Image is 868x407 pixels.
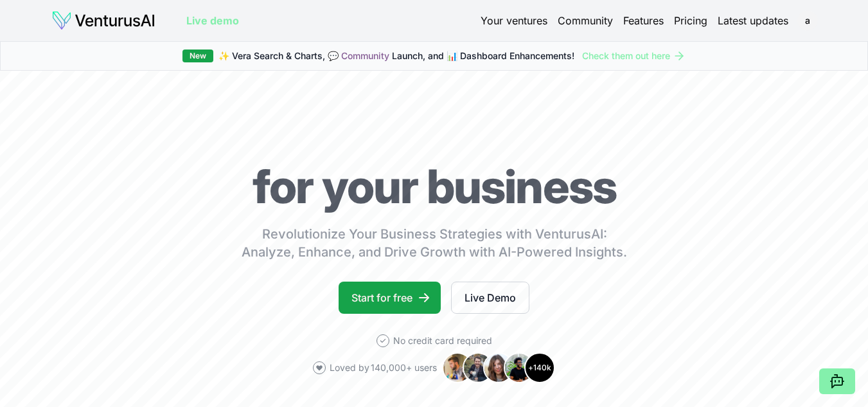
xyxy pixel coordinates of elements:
a: Your ventures [481,13,547,28]
button: a [799,12,817,30]
a: Live demo [186,13,239,28]
a: Features [623,13,664,28]
a: Pricing [674,13,707,28]
img: Avatar 2 [463,352,493,383]
span: a [797,10,818,31]
span: ✨ Vera Search & Charts, 💬 Launch, and 📊 Dashboard Enhancements! [218,50,574,62]
a: Latest updates [718,13,788,28]
a: Check them out here [582,50,686,62]
img: Avatar 1 [442,352,473,383]
img: Avatar 4 [504,352,535,383]
img: Avatar 3 [483,352,514,383]
a: Community [558,13,613,28]
a: Community [341,50,389,61]
div: New [182,50,213,62]
a: Live Demo [451,282,529,314]
img: logo [51,10,155,31]
a: Start for free [339,282,441,314]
